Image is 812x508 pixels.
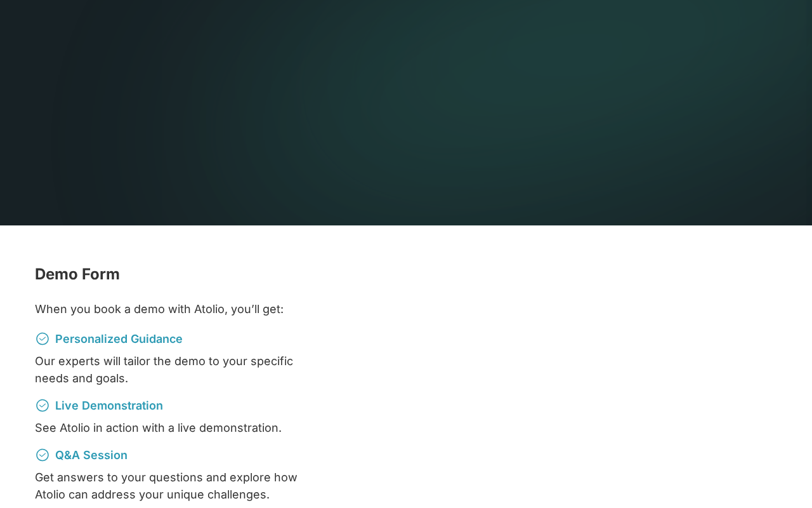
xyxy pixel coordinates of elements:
p: Personalized Guidance [55,330,183,347]
p: Our experts will tailor the demo to your specific needs and goals. [35,352,326,387]
p: See Atolio in action with a live demonstration. [35,419,326,436]
strong: Demo Form [35,265,120,283]
p: Q&A Session [55,446,128,464]
p: Live Demonstration [55,397,163,414]
p: Get answers to your questions and explore how Atolio can address your unique challenges. [35,469,326,503]
p: When you book a demo with Atolio, you’ll get: [35,300,326,317]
